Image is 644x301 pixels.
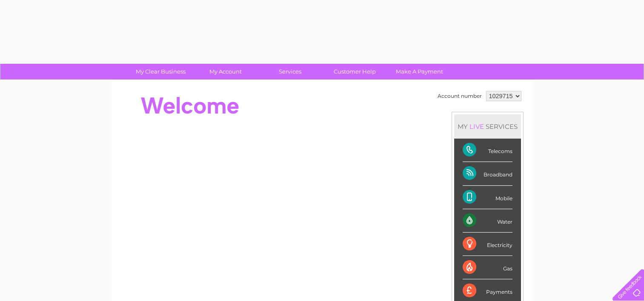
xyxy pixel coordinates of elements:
a: My Account [190,64,260,80]
td: Account number [435,89,484,103]
div: Broadband [463,162,512,185]
a: Customer Help [320,64,390,80]
a: Services [255,64,325,80]
div: LIVE [468,122,486,131]
div: Water [463,209,512,233]
div: Gas [463,256,512,279]
div: Mobile [463,186,512,209]
div: Electricity [463,233,512,256]
a: My Clear Business [126,64,196,80]
div: MY SERVICES [454,114,521,139]
a: Make A Payment [384,64,455,80]
div: Telecoms [463,139,512,162]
